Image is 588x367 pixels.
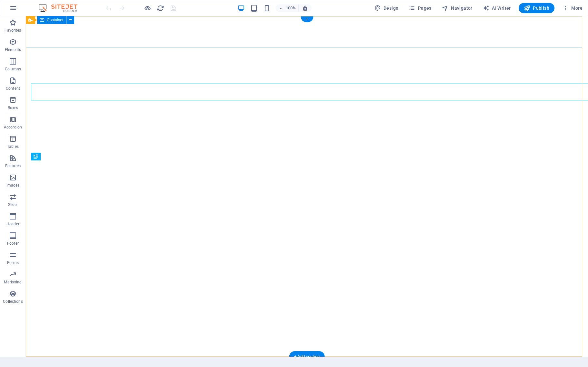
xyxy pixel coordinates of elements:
[289,351,325,362] div: + Add section
[439,3,475,13] button: Navigator
[560,3,585,13] button: More
[47,18,64,22] span: Container
[7,241,19,246] p: Footer
[519,3,554,13] button: Publish
[524,5,549,11] span: Publish
[5,28,21,33] p: Favorites
[157,5,164,12] i: Reload page
[276,4,299,12] button: 100%
[37,4,85,12] img: Editor Logo
[406,3,434,13] button: Pages
[372,3,401,13] div: Design (Ctrl+Alt+Y)
[562,5,583,11] span: More
[374,5,399,11] span: Design
[5,66,21,72] p: Columns
[6,183,20,188] p: Images
[5,163,21,168] p: Features
[8,105,18,110] p: Boxes
[483,5,511,11] span: AI Writer
[156,4,164,12] button: reload
[4,280,22,285] p: Marketing
[372,3,401,13] button: Design
[3,299,23,304] p: Collections
[7,260,19,265] p: Forms
[4,125,22,130] p: Accordion
[480,3,513,13] button: AI Writer
[144,4,151,12] button: Click here to leave preview mode and continue editing
[6,86,20,91] p: Content
[5,47,21,52] p: Elements
[285,4,296,12] h6: 100%
[7,144,19,149] p: Tables
[302,5,308,11] i: On resize automatically adjust zoom level to fit chosen device.
[8,202,18,207] p: Slider
[6,221,19,227] p: Header
[442,5,473,11] span: Navigator
[301,16,313,22] div: +
[409,5,431,11] span: Pages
